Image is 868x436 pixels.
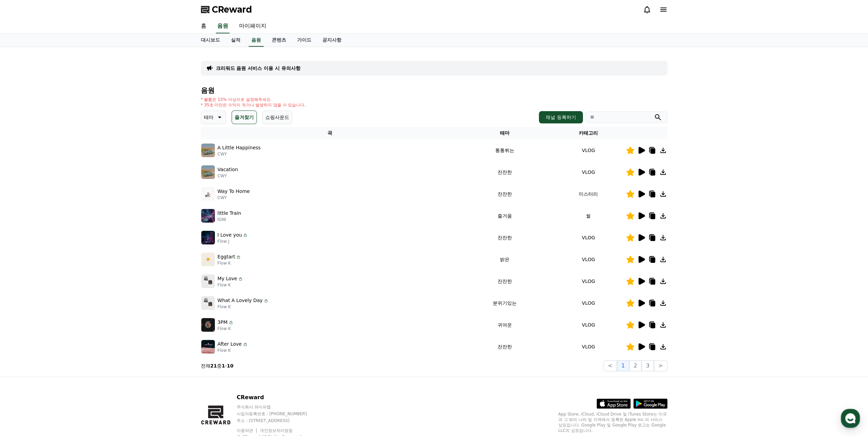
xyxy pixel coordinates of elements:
[218,341,242,348] p: After Love
[218,239,248,244] p: Flow J
[458,161,551,183] td: 잔잔한
[218,210,241,217] p: little Train
[551,270,626,292] td: VLOG
[458,205,551,227] td: 즐거움
[218,304,269,310] p: Flow K
[262,110,292,124] button: 쇼핑사운드
[539,111,583,123] button: 채널 등록하기
[551,139,626,161] td: VLOG
[201,253,215,266] img: music
[218,253,235,260] p: Eggtart
[458,139,551,161] td: 통통튀는
[458,249,551,270] td: 밝은
[458,270,551,292] td: 잔잔한
[237,418,320,423] p: 주소 : [STREET_ADDRESS]
[218,144,261,151] p: A Little Happiness
[551,292,626,314] td: VLOG
[237,411,320,417] p: 사업자등록번호 : [PHONE_NUMBER]
[218,188,250,195] p: Way To Home
[201,102,306,108] p: * 35초 미만은 수익이 적거나 발생하지 않을 수 있습니다.
[201,296,215,310] img: music
[603,360,617,371] button: <
[218,319,227,326] p: 3PM
[458,292,551,314] td: 분위기있는
[458,227,551,249] td: 잔잔한
[218,282,244,288] p: Flow K
[551,183,626,205] td: 미스터리
[201,165,215,179] img: music
[216,19,230,33] a: 음원
[237,428,258,433] a: 이용약관
[218,260,241,266] p: Flow K
[551,336,626,358] td: VLOG
[551,205,626,227] td: 썰
[88,216,131,233] a: 설정
[551,127,626,139] th: 카테고리
[201,274,215,288] img: music
[292,34,317,47] a: 가이드
[260,428,293,433] a: 개인정보처리방침
[218,217,241,222] p: IGNI
[617,360,629,371] button: 1
[204,112,214,122] p: 테마
[218,231,242,239] p: I Love you
[218,166,238,173] p: Vacation
[234,19,272,33] a: 마이페이지
[195,19,212,33] a: 홈
[201,231,215,244] img: music
[201,340,215,354] img: music
[232,110,257,124] button: 즐겨찾기
[642,360,654,371] button: 3
[218,173,238,179] p: CWY
[458,127,551,139] th: 테마
[237,393,320,402] p: CReward
[249,34,264,47] a: 음원
[62,227,71,232] span: 대화
[222,363,225,369] strong: 1
[237,404,320,410] p: 주식회사 와이피랩
[227,363,233,369] strong: 10
[266,34,292,47] a: 콘텐츠
[21,226,26,232] span: 홈
[2,216,45,233] a: 홈
[551,314,626,336] td: VLOG
[201,87,667,94] h4: 음원
[218,297,263,304] p: What A Lovely Day
[201,318,215,332] img: music
[201,4,252,15] a: CReward
[45,216,88,233] a: 대화
[201,187,215,201] img: music
[218,348,248,353] p: Flow K
[225,34,246,47] a: 실적
[201,127,459,139] th: 곡
[218,275,237,282] p: My Love
[551,161,626,183] td: VLOG
[458,336,551,358] td: 잔잔한
[317,34,347,47] a: 공지사항
[216,65,300,72] a: 크리워드 음원 서비스 이용 시 유의사항
[201,209,215,223] img: music
[629,360,642,371] button: 2
[201,144,215,157] img: music
[458,183,551,205] td: 잔잔한
[218,151,261,157] p: CWY
[558,411,667,433] p: App Store, iCloud, iCloud Drive 및 iTunes Store는 미국과 그 밖의 나라 및 지역에서 등록된 Apple Inc.의 서비스 상표입니다. Goo...
[201,362,234,369] p: 전체 중 -
[105,226,114,232] span: 설정
[654,360,667,371] button: >
[458,314,551,336] td: 귀여운
[201,97,306,102] p: * 볼륨은 15% 이상으로 설정해주세요.
[201,110,226,124] button: 테마
[212,4,252,15] span: CReward
[551,227,626,249] td: VLOG
[195,34,225,47] a: 대시보드
[218,195,250,200] p: CWY
[210,363,217,369] strong: 21
[551,249,626,270] td: VLOG
[218,326,234,331] p: Flow K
